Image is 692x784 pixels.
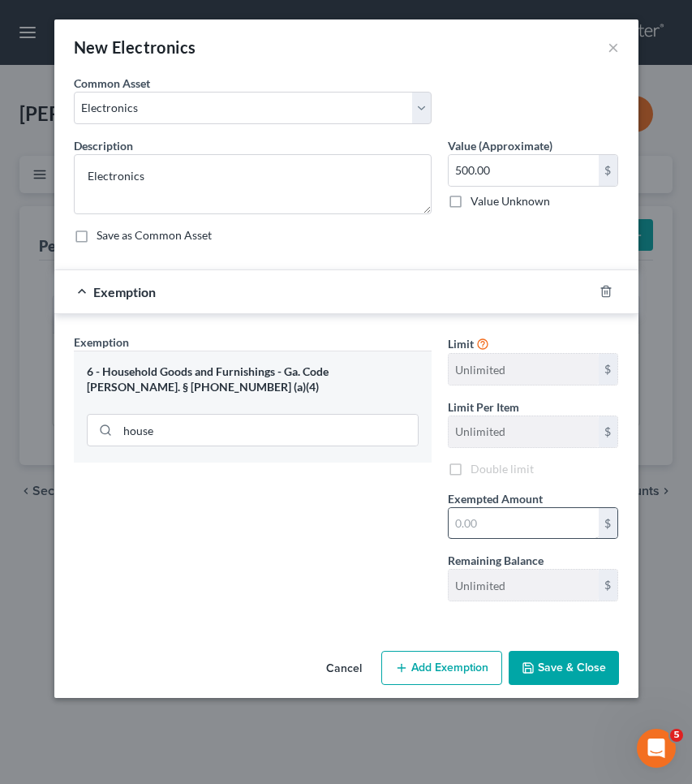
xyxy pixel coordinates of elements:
[74,36,196,58] div: New Electronics
[381,651,502,685] button: Add Exemption
[448,137,552,154] label: Value (Approximate)
[448,337,474,351] span: Limit
[313,653,375,685] button: Cancel
[87,364,419,394] div: 6 - Household Goods and Furnishings - Ga. Code [PERSON_NAME]. § [PHONE_NUMBER] (a)(4)
[97,227,212,243] label: Save as Common Asset
[449,508,599,539] input: 0.00
[637,729,676,768] iframe: Intercom live chat
[449,155,599,186] input: 0.00
[448,552,544,569] label: Remaining Balance
[449,570,599,601] input: --
[118,415,418,446] input: Search exemption rules...
[74,335,129,349] span: Exemption
[74,75,150,92] label: Common Asset
[449,416,599,447] input: --
[599,416,618,447] div: $
[471,461,534,477] label: Double limit
[93,284,156,299] span: Exemption
[448,492,543,506] span: Exempted Amount
[599,508,618,539] div: $
[448,398,519,416] label: Limit Per Item
[509,651,619,685] button: Save & Close
[74,139,133,153] span: Description
[599,354,618,385] div: $
[670,729,683,742] span: 5
[599,155,618,186] div: $
[608,37,619,57] button: ×
[599,570,618,601] div: $
[449,354,599,385] input: --
[471,193,550,209] label: Value Unknown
